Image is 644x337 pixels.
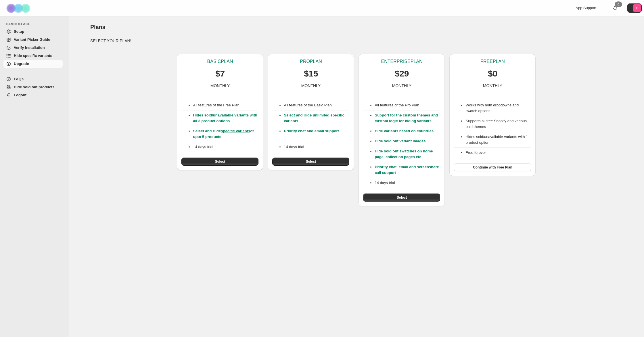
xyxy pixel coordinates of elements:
span: Hide specific variants [14,53,52,58]
p: All features of the Pro Plan [375,102,440,108]
p: PRO PLAN [300,59,322,64]
span: Verify Installation [14,45,45,50]
p: All features of the Free Plan [193,102,258,108]
span: Variant Picker Guide [14,37,50,42]
li: Works with both dropdowns and swatch options [465,102,531,114]
a: Setup [3,28,63,36]
p: Support for the custom themes and custom logic for hiding variants [375,112,440,124]
span: Setup [14,29,24,34]
a: specific variants [221,129,250,133]
p: Priority chat and email support [284,128,349,140]
span: CAMOUFLAGE [6,22,65,26]
p: Hide sold out swatches on home page, collection pages etc [375,148,440,160]
li: Free forever [465,150,531,156]
p: 14 days trial [375,180,440,186]
p: SELECT YOUR PLAN! [90,38,622,44]
a: Logout [3,91,63,99]
a: Hide sold out products [3,83,63,91]
p: MONTHLY [392,83,411,89]
span: App Support [576,6,596,10]
span: FAQs [14,77,24,81]
span: Continue with Free Plan [473,165,512,170]
a: Verify Installation [3,44,63,52]
button: Select [363,194,440,202]
div: 0 [615,1,622,7]
a: FAQs [3,75,63,83]
p: MONTHLY [483,83,502,89]
span: Select [397,195,407,200]
img: Camouflage [5,0,33,16]
button: Avatar with initials C [627,3,642,13]
p: FREE PLAN [480,59,505,64]
a: Upgrade [3,60,63,68]
p: $0 [488,68,497,79]
p: Hide sold out variant images [375,138,440,144]
span: Avatar with initials C [633,4,641,12]
a: Hide specific variants [3,52,63,60]
p: Hides sold/unavailable variants with all 3 product options [193,112,258,124]
p: Priority chat, email and screenshare call support [375,164,440,176]
span: Plans [90,24,105,30]
p: Hide variants based on countries [375,128,440,134]
button: Select [181,158,258,166]
button: Select [272,158,349,166]
p: Select and Hide of upto 5 products [193,128,258,140]
p: 14 days trial [193,144,258,150]
p: MONTHLY [301,83,321,89]
p: MONTHLY [210,83,230,89]
p: BASIC PLAN [207,59,233,64]
li: Supports all free Shopify and various paid themes [465,118,531,130]
a: 0 [612,5,618,11]
a: Variant Picker Guide [3,36,63,44]
text: C [636,6,638,10]
p: $7 [215,68,225,79]
p: 14 days trial [284,144,349,150]
span: Hide sold out products [14,85,55,89]
p: $15 [304,68,318,79]
p: ENTERPRISE PLAN [381,59,422,64]
li: Hides sold/unavailable variants with 1 product option [465,134,531,145]
span: Select [306,159,316,164]
span: Select [215,159,225,164]
p: All features of the Basic Plan [284,102,349,108]
p: Select and Hide unlimited specific variants [284,112,349,124]
span: Upgrade [14,62,29,66]
span: Logout [14,93,26,97]
button: Continue with Free Plan [454,163,531,171]
p: $29 [395,68,409,79]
